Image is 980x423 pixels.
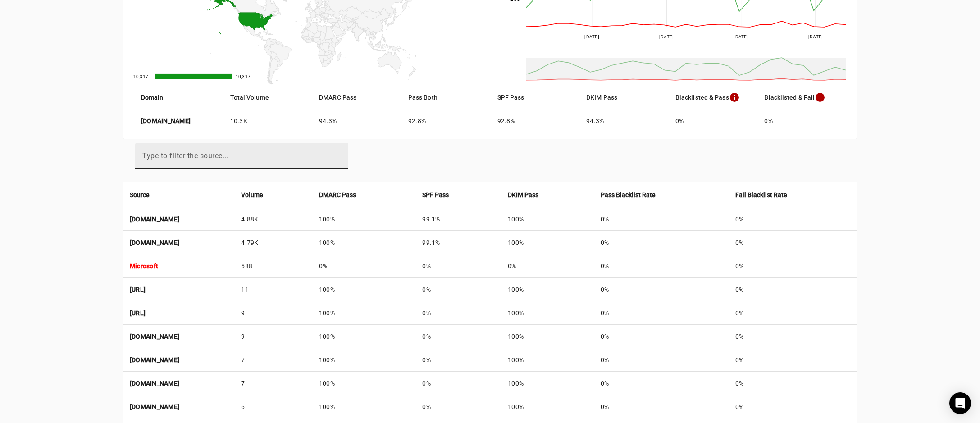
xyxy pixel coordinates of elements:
[130,216,179,223] strong: [DOMAIN_NAME]
[415,395,501,418] td: 0%
[668,85,757,110] mat-header-cell: Blacklisted & Pass
[312,278,415,301] td: 100%
[234,231,311,254] td: 4.79K
[728,325,857,348] td: 0%
[728,395,857,418] td: 0%
[415,231,501,254] td: 99.1%
[501,254,593,278] td: 0%
[312,231,415,254] td: 100%
[130,262,158,270] strong: Microsoft
[808,34,823,39] text: [DATE]
[659,34,674,39] text: [DATE]
[593,348,728,372] td: 0%
[312,110,401,132] mat-cell: 94.3%
[593,278,728,301] td: 0%
[130,190,227,200] div: Source
[130,190,150,200] strong: Source
[415,254,501,278] td: 0%
[593,325,728,348] td: 0%
[728,301,857,325] td: 0%
[949,392,971,414] div: Open Intercom Messenger
[508,190,538,200] strong: DKIM Pass
[401,110,490,132] mat-cell: 92.8%
[312,372,415,395] td: 100%
[130,356,179,363] strong: [DOMAIN_NAME]
[141,116,191,125] strong: [DOMAIN_NAME]
[130,333,179,340] strong: [DOMAIN_NAME]
[501,207,593,231] td: 100%
[312,85,401,110] mat-header-cell: DMARC Pass
[312,348,415,372] td: 100%
[234,325,311,348] td: 9
[757,85,850,110] mat-header-cell: Blacklisted & Fail
[130,380,179,387] strong: [DOMAIN_NAME]
[133,74,148,79] text: 10,317
[319,190,356,200] strong: DMARC Pass
[593,395,728,418] td: 0%
[728,231,857,254] td: 0%
[728,207,857,231] td: 0%
[735,190,850,200] div: Fail Blacklist Rate
[490,110,579,132] mat-cell: 92.8%
[579,110,668,132] mat-cell: 94.3%
[593,231,728,254] td: 0%
[415,301,501,325] td: 0%
[130,286,146,293] strong: [URL]
[234,395,311,418] td: 6
[501,278,593,301] td: 100%
[584,34,599,39] text: [DATE]
[130,403,179,410] strong: [DOMAIN_NAME]
[593,254,728,278] td: 0%
[130,309,146,317] strong: [URL]
[234,372,311,395] td: 7
[501,395,593,418] td: 100%
[415,372,501,395] td: 0%
[234,207,311,231] td: 4.88K
[601,190,656,200] strong: Pass Blacklist Rate
[312,301,415,325] td: 100%
[312,395,415,418] td: 100%
[501,372,593,395] td: 100%
[490,85,579,110] mat-header-cell: SPF Pass
[422,190,449,200] strong: SPF Pass
[508,190,586,200] div: DKIM Pass
[422,190,493,200] div: SPF Pass
[601,190,721,200] div: Pass Blacklist Rate
[815,92,825,103] mat-icon: info
[312,254,415,278] td: 0%
[415,207,501,231] td: 99.1%
[223,110,312,132] mat-cell: 10.3K
[401,85,490,110] mat-header-cell: Pass Both
[223,85,312,110] mat-header-cell: Total Volume
[241,190,263,200] strong: Volume
[579,85,668,110] mat-header-cell: DKIM Pass
[593,372,728,395] td: 0%
[728,254,857,278] td: 0%
[130,239,179,246] strong: [DOMAIN_NAME]
[734,34,748,39] text: [DATE]
[234,278,311,301] td: 11
[593,207,728,231] td: 0%
[728,348,857,372] td: 0%
[234,301,311,325] td: 9
[312,207,415,231] td: 100%
[241,190,304,200] div: Volume
[234,348,311,372] td: 7
[668,110,757,132] mat-cell: 0%
[415,325,501,348] td: 0%
[415,278,501,301] td: 0%
[593,301,728,325] td: 0%
[501,325,593,348] td: 100%
[757,110,850,132] mat-cell: 0%
[735,190,787,200] strong: Fail Blacklist Rate
[312,325,415,348] td: 100%
[501,231,593,254] td: 100%
[415,348,501,372] td: 0%
[728,372,857,395] td: 0%
[141,92,164,102] strong: Domain
[319,190,408,200] div: DMARC Pass
[501,301,593,325] td: 100%
[234,254,311,278] td: 588
[235,74,251,79] text: 10,317
[729,92,740,103] mat-icon: info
